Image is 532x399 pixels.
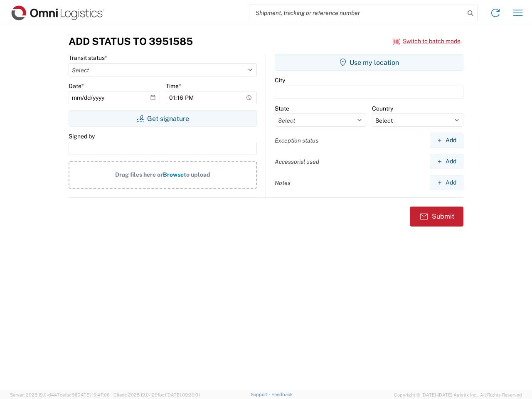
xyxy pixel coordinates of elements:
[410,207,463,227] button: Submit
[166,82,181,90] label: Time
[275,54,463,71] button: Use my location
[249,5,465,21] input: Shipment, tracking or reference number
[275,158,319,165] label: Accessorial used
[275,179,291,187] label: Notes
[184,171,210,178] span: to upload
[430,175,463,190] button: Add
[163,171,184,178] span: Browse
[166,392,200,397] span: [DATE] 09:39:01
[430,154,463,169] button: Add
[430,133,463,148] button: Add
[69,133,95,140] label: Signed by
[76,392,110,397] span: [DATE] 10:47:06
[275,105,289,112] label: State
[271,392,293,397] a: Feedback
[372,105,393,112] label: Country
[69,110,257,127] button: Get signature
[69,35,193,47] h3: Add Status to 3951585
[113,392,200,397] span: Client: 2025.19.0-129fbcf
[69,82,84,90] label: Date
[251,392,271,397] a: Support
[115,171,163,178] span: Drag files here or
[69,54,107,62] label: Transit status
[10,392,110,397] span: Server: 2025.19.0-d447cefac8f
[275,76,285,84] label: City
[275,137,318,144] label: Exception status
[393,34,461,48] button: Switch to batch mode
[394,391,522,399] span: Copyright © [DATE]-[DATE] Agistix Inc., All Rights Reserved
